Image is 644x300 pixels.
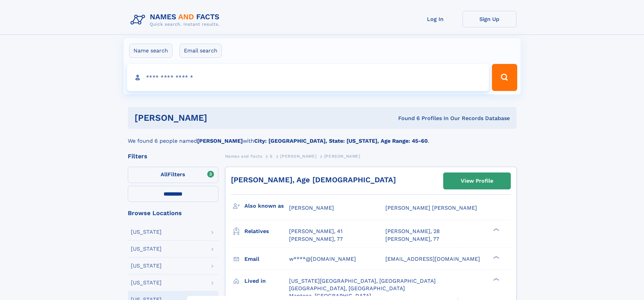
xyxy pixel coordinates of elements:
[289,228,342,235] a: [PERSON_NAME], 41
[128,129,517,145] div: We found 6 people named with .
[197,138,243,144] b: [PERSON_NAME]
[270,154,273,159] span: S
[131,263,162,269] div: [US_STATE]
[289,285,405,292] span: [GEOGRAPHIC_DATA], [GEOGRAPHIC_DATA]
[135,114,303,122] h1: [PERSON_NAME]
[129,44,172,58] label: Name search
[128,210,218,216] div: Browse Locations
[128,167,218,183] label: Filters
[244,226,289,237] h3: Relatives
[385,256,480,262] span: [EMAIL_ADDRESS][DOMAIN_NAME]
[280,152,316,160] a: [PERSON_NAME]
[289,235,343,243] a: [PERSON_NAME], 77
[131,280,162,285] div: [US_STATE]
[244,275,289,287] h3: Lived in
[280,154,316,159] span: [PERSON_NAME]
[385,228,440,235] a: [PERSON_NAME], 28
[128,11,225,29] img: Logo Names and Facts
[231,176,396,184] a: [PERSON_NAME], Age [DEMOGRAPHIC_DATA]
[385,205,477,211] span: [PERSON_NAME] [PERSON_NAME]
[461,173,493,189] div: View Profile
[444,173,510,189] a: View Profile
[492,228,500,232] div: ❯
[289,293,371,299] span: Manteca, [GEOGRAPHIC_DATA]
[161,171,168,178] span: All
[289,278,436,284] span: [US_STATE][GEOGRAPHIC_DATA], [GEOGRAPHIC_DATA]
[244,253,289,265] h3: Email
[131,229,162,235] div: [US_STATE]
[492,64,517,91] button: Search Button
[462,11,517,27] a: Sign Up
[254,138,428,144] b: City: [GEOGRAPHIC_DATA], State: [US_STATE], Age Range: 45-60
[492,255,500,259] div: ❯
[270,152,273,160] a: S
[289,205,334,211] span: [PERSON_NAME]
[180,44,222,58] label: Email search
[385,235,439,243] a: [PERSON_NAME], 77
[128,153,218,159] div: Filters
[127,64,489,91] input: search input
[492,277,500,281] div: ❯
[225,152,262,160] a: Names and Facts
[131,246,162,252] div: [US_STATE]
[303,115,510,122] div: Found 6 Profiles In Our Records Database
[324,154,360,159] span: [PERSON_NAME]
[244,200,289,212] h3: Also known as
[408,11,462,27] a: Log In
